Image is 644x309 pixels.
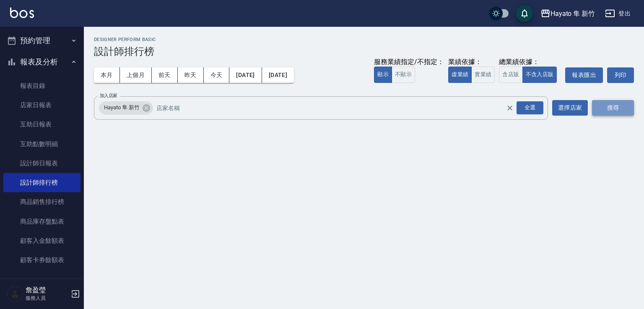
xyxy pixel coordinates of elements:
button: 選擇店家 [552,100,588,116]
button: Clear [504,102,516,114]
a: 報表目錄 [3,76,80,95]
button: 前天 [152,67,178,83]
button: [DATE] [229,67,262,83]
p: 服務人員 [26,294,68,302]
button: 客戶管理 [3,273,80,295]
button: 虛業績 [448,67,472,83]
button: 顯示 [374,67,392,83]
button: Open [515,100,545,116]
img: Logo [10,8,34,18]
button: [DATE] [262,67,294,83]
button: 本月 [94,67,120,83]
div: Hayato 隼 新竹 [551,8,595,19]
button: 搜尋 [592,100,634,116]
button: save [516,5,533,22]
a: 店家日報表 [3,95,80,115]
button: Hayato 隼 新竹 [537,5,598,22]
a: 設計師排行榜 [3,173,80,192]
button: 今天 [204,67,230,83]
a: 互助點數明細 [3,134,80,154]
div: 業績依據： [448,58,495,67]
div: 服務業績指定/不指定： [374,58,444,67]
button: 昨天 [178,67,204,83]
button: 不含入店販 [522,67,557,83]
button: 含店販 [499,67,522,83]
input: 店家名稱 [154,100,521,115]
a: 設計師日報表 [3,154,80,173]
div: 全選 [517,101,543,114]
a: 商品庫存盤點表 [3,212,80,231]
button: 上個月 [120,67,152,83]
button: 報表匯出 [565,67,603,83]
button: 不顯示 [392,67,415,83]
label: 加入店家 [100,93,117,99]
a: 商品銷售排行榜 [3,192,80,211]
h3: 設計師排行榜 [94,46,634,57]
div: 總業績依據： [499,58,561,67]
a: 顧客入金餘額表 [3,231,80,250]
div: Hayato 隼 新竹 [99,101,153,115]
h5: 詹盈瑩 [26,286,68,294]
button: 預約管理 [3,30,80,51]
button: 實業績 [471,67,495,83]
button: 報表及分析 [3,51,80,73]
img: Person [7,286,23,302]
span: Hayato 隼 新竹 [99,103,144,112]
a: 顧客卡券餘額表 [3,250,80,270]
button: 列印 [607,67,634,83]
a: 互助日報表 [3,115,80,134]
button: 登出 [602,6,634,21]
h2: Designer Perform Basic [94,37,634,42]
